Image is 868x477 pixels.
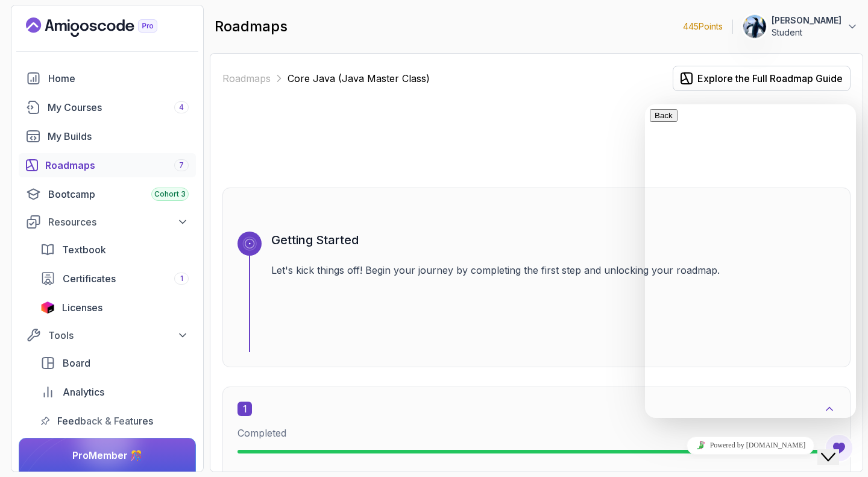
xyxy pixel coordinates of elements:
[288,71,430,86] p: Core Java (Java Master Class)
[63,356,90,370] span: Board
[19,211,196,233] button: Resources
[33,267,196,291] a: certificates
[19,182,196,206] a: bootcamp
[179,103,184,112] span: 4
[57,414,153,428] span: Feedback & Features
[817,429,856,465] iframe: chat widget
[48,71,189,86] div: Home
[19,124,196,148] a: builds
[63,385,104,399] span: Analytics
[19,95,196,119] a: courses
[697,71,843,86] div: Explore the Full Roadmap Guide
[271,263,835,277] p: Let's kick things off! Begin your journey by completing the first step and unlocking your roadmap.
[19,66,196,90] a: home
[645,104,856,418] iframe: chat widget
[40,302,55,314] img: jetbrains icon
[154,189,186,199] span: Cohort 3
[237,427,286,439] span: Completed
[772,27,841,39] p: Student
[743,14,858,39] button: user profile image[PERSON_NAME]Student
[33,295,196,320] a: licenses
[215,17,288,36] h2: roadmaps
[26,17,185,37] a: Landing page
[271,232,835,248] h3: Getting Started
[673,66,851,91] button: Explore the Full Roadmap Guide
[63,271,116,286] span: Certificates
[180,274,183,283] span: 1
[62,300,102,315] span: Licenses
[33,238,196,262] a: textbook
[683,21,723,33] p: 445 Points
[743,15,766,38] img: user profile image
[48,129,189,144] div: My Builds
[19,153,196,177] a: roadmaps
[33,409,196,433] a: feedback
[33,380,196,404] a: analytics
[772,14,841,27] p: [PERSON_NAME]
[222,71,271,86] a: Roadmaps
[48,215,189,229] div: Resources
[45,158,189,172] div: Roadmaps
[48,328,189,343] div: Tools
[62,242,106,257] span: Textbook
[48,100,189,115] div: My Courses
[237,402,252,416] span: 1
[179,160,184,170] span: 7
[19,324,196,346] button: Tools
[48,187,189,201] div: Bootcamp
[645,432,856,459] iframe: chat widget
[33,351,196,375] a: board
